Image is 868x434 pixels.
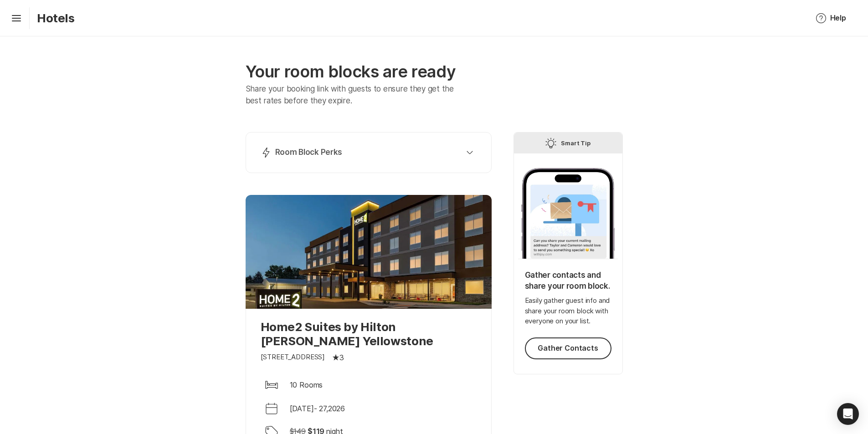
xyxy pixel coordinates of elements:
[257,143,480,162] button: Room Block Perks
[37,11,75,25] p: Hotels
[561,138,591,148] p: Smart Tip
[290,379,323,390] p: 10 Rooms
[261,320,477,348] p: Home2 Suites by Hilton [PERSON_NAME] Yellowstone
[525,337,611,359] button: Gather Contacts
[261,352,325,363] p: [STREET_ADDRESS]
[246,83,467,107] p: Share your booking link with guests to ensure they get the best rates before they expire.
[290,403,345,414] p: [DATE] - 27 , 2026
[275,147,343,158] p: Room Block Perks
[246,62,492,82] p: Your room blocks are ready
[339,352,344,363] p: 3
[525,296,611,327] p: Easily gather guest info and share your room block with everyone on your list.
[525,270,611,292] p: Gather contacts and share your room block.
[805,7,857,29] button: Help
[837,403,859,425] div: Open Intercom Messenger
